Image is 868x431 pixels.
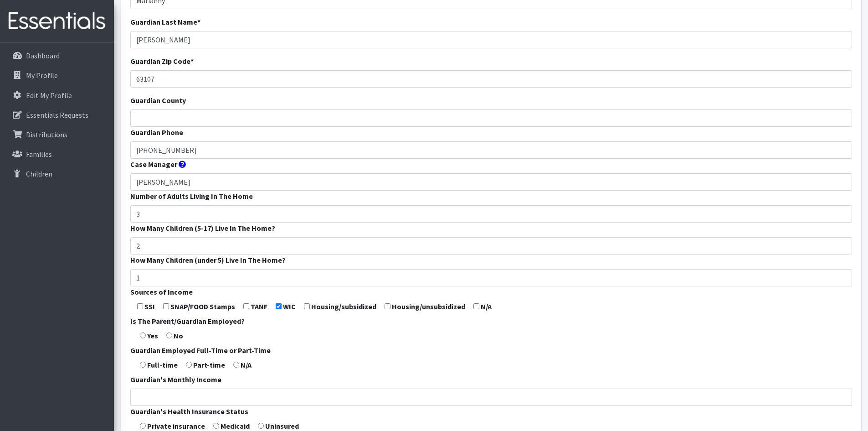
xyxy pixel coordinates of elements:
p: Families [26,150,52,159]
label: Number of Adults Living In The Home [130,191,253,202]
a: Distributions [4,125,110,144]
label: Guardian Phone [130,127,183,138]
label: SNAP/FOOD Stamps [170,301,235,312]
p: Essentials Requests [26,110,88,119]
label: Housing/subsidized [311,301,376,312]
a: Essentials Requests [4,106,110,124]
p: My Profile [26,71,58,80]
p: Edit My Profile [26,91,72,100]
abbr: required [197,17,200,26]
label: Guardian's Monthly Income [130,374,221,385]
a: Dashboard [4,47,110,65]
label: No [174,330,183,341]
label: Guardian Employed Full-Time or Part-Time [130,345,271,356]
label: Guardian Zip Code [130,56,194,67]
p: Children [26,169,52,178]
i: Person at the agency who is assigned to this family. [179,161,186,168]
label: SSI [144,301,155,312]
label: Guardian's Health Insurance Status [130,406,248,417]
label: Guardian County [130,95,186,106]
img: HumanEssentials [4,6,110,36]
a: Families [4,145,110,163]
label: Part-time [193,359,225,370]
label: Full-time [147,359,178,370]
a: Edit My Profile [4,86,110,104]
label: WIC [283,301,296,312]
label: N/A [481,301,492,312]
abbr: required [190,57,194,66]
label: TANF [251,301,267,312]
a: My Profile [4,66,110,84]
label: Case Manager [130,159,177,170]
label: How Many Children (5-17) Live In The Home? [130,223,275,234]
p: Distributions [26,130,67,139]
label: Guardian Last Name [130,16,200,27]
label: Sources of Income [130,286,193,297]
p: Dashboard [26,51,60,60]
label: N/A [241,359,252,370]
a: Children [4,165,110,183]
label: How Many Children (under 5) Live In The Home? [130,254,286,265]
label: Is The Parent/Guardian Employed? [130,316,245,327]
label: Housing/unsubsidized [392,301,465,312]
label: Yes [147,330,158,341]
